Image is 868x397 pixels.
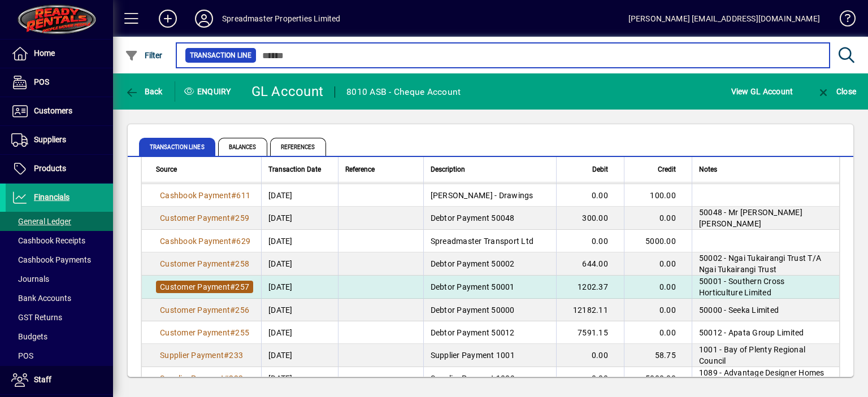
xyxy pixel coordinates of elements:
[160,213,230,223] span: Customer Payment
[156,326,253,339] a: Customer Payment#255
[34,49,55,58] span: Home
[268,373,293,384] span: [DATE]
[831,2,854,39] a: Knowledge Base
[229,374,243,383] span: 232
[156,372,247,385] a: Supplier Payment#232
[186,8,222,29] button: Profile
[699,368,824,389] span: 1089 - Advantage Designer Homes Ltd
[817,87,856,96] span: Close
[6,250,113,269] a: Cashbook Payments
[231,191,236,200] span: #
[268,163,321,176] span: Transaction Date
[160,259,230,268] span: Customer Payment
[556,344,624,367] td: 0.00
[699,254,821,274] span: 50002 - Ngai Tukairangi Trust T/A Ngai Tukairangi Trust
[224,351,229,360] span: #
[156,163,177,176] span: Source
[699,208,802,228] span: 50048 - Mr [PERSON_NAME] [PERSON_NAME]
[156,212,253,224] a: Customer Payment#259
[268,190,293,201] span: [DATE]
[235,213,249,223] span: 259
[34,135,66,144] span: Suppliers
[268,350,293,361] span: [DATE]
[125,51,163,60] span: Filter
[160,351,224,360] span: Supplier Payment
[556,184,624,207] td: 0.00
[624,230,692,252] td: 5000.00
[699,163,717,176] span: Notes
[6,155,113,183] a: Products
[556,321,624,344] td: 7591.15
[34,193,70,202] span: Financials
[699,277,785,297] span: 50001 - Southern Cross Horticulture Limited
[556,207,624,230] td: 300.00
[431,191,533,200] span: [PERSON_NAME] - Drawings
[624,367,692,390] td: 5000.00
[11,255,91,264] span: Cashbook Payments
[236,191,250,200] span: 611
[156,349,247,361] a: Supplier Payment#233
[160,237,231,246] span: Cashbook Payment
[160,191,231,200] span: Cashbook Payment
[235,328,249,337] span: 255
[345,163,375,176] span: Reference
[728,81,796,102] button: View GL Account
[229,351,243,360] span: 233
[230,213,235,223] span: #
[631,163,686,176] div: Credit
[218,138,267,156] span: Balances
[624,252,692,276] td: 0.00
[556,252,624,276] td: 644.00
[431,163,549,176] div: Description
[6,126,113,154] a: Suppliers
[160,328,230,337] span: Customer Payment
[556,367,624,390] td: 0.00
[628,10,820,28] div: [PERSON_NAME] [EMAIL_ADDRESS][DOMAIN_NAME]
[231,237,236,246] span: #
[156,258,253,270] a: Customer Payment#258
[235,282,249,291] span: 257
[556,230,624,252] td: 0.00
[6,68,113,97] a: POS
[268,212,293,224] span: [DATE]
[11,332,47,341] span: Budgets
[160,374,224,383] span: Supplier Payment
[175,82,243,101] div: Enquiry
[6,97,113,125] a: Customers
[624,344,692,367] td: 58.75
[251,82,324,101] div: GL Account
[236,237,250,246] span: 629
[6,308,113,327] a: GST Returns
[556,276,624,299] td: 1202.37
[699,306,779,315] span: 50000 - Seeka Limited
[6,366,113,394] a: Staff
[190,50,251,61] span: Transaction Line
[6,289,113,308] a: Bank Accounts
[268,281,293,293] span: [DATE]
[6,40,113,68] a: Home
[11,274,49,283] span: Journals
[431,306,515,315] span: Debtor Payment 50000
[431,351,515,360] span: Supplier Payment 1001
[235,259,249,268] span: 258
[699,163,825,176] div: Notes
[11,351,33,360] span: POS
[156,189,254,202] a: Cashbook Payment#611
[624,184,692,207] td: 100.00
[156,235,254,247] a: Cashbook Payment#629
[592,163,608,176] span: Debit
[556,299,624,321] td: 12182.11
[6,327,113,346] a: Budgets
[624,276,692,299] td: 0.00
[222,10,340,28] div: Spreadmaster Properties Limited
[6,346,113,365] a: POS
[431,374,515,383] span: Supplier Payment 1089
[268,258,293,269] span: [DATE]
[346,83,461,101] div: 8010 ASB - Cheque Account
[624,321,692,344] td: 0.00
[699,328,804,337] span: 50012 - Apata Group Limited
[156,281,253,293] a: Customer Payment#257
[150,8,186,29] button: Add
[431,328,515,337] span: Debtor Payment 50012
[34,77,49,86] span: POS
